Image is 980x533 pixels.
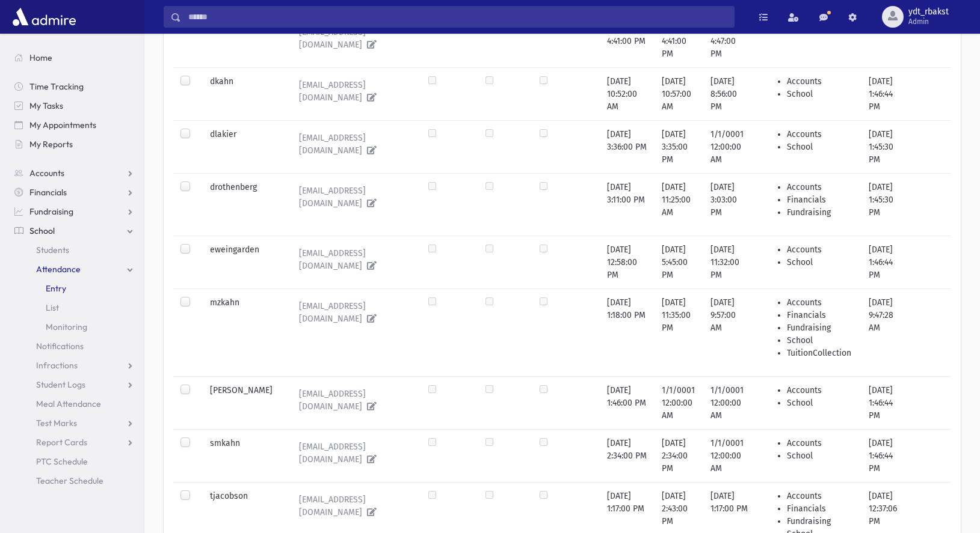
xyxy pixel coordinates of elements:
a: My Appointments [5,115,144,135]
td: cweiner [203,14,282,67]
td: [DATE] 1:46:00 PM [600,376,655,429]
a: Attendance [5,260,144,279]
span: School [29,225,55,236]
a: Time Tracking [5,77,144,96]
li: Fundraising [787,206,854,219]
a: My Reports [5,135,144,154]
td: [DATE] 1:46:44 PM [861,376,907,429]
span: Teacher Schedule [36,475,103,486]
td: [DATE] 12:58:00 PM [600,236,655,288]
a: Monitoring [5,317,144,337]
li: School [787,141,854,153]
a: List [5,298,144,317]
a: Test Marks [5,413,144,433]
td: 1/1/0001 12:00:00 AM [655,376,703,429]
li: Financials [787,309,854,321]
td: [DATE] 11:32:00 PM [703,236,756,288]
a: [EMAIL_ADDRESS][DOMAIN_NAME] [289,384,414,416]
span: PTC Schedule [36,456,88,467]
li: Financials [787,502,854,515]
li: Accounts [787,128,854,141]
span: Attendance [36,264,81,275]
a: Notifications [5,337,144,356]
a: Report Cards [5,433,144,452]
span: Entry [46,283,66,294]
span: Infractions [36,360,78,371]
td: [DATE] 1:46:44 PM [861,429,907,482]
li: Accounts [787,384,854,397]
td: eweingarden [203,236,282,288]
input: Search [181,6,734,28]
td: [DATE] 3:03:00 PM [703,173,756,236]
li: Accounts [787,181,854,193]
span: Students [36,245,69,255]
span: My Tasks [29,100,63,111]
a: Accounts [5,163,144,183]
td: [DATE] 3:35:00 PM [655,120,703,173]
td: [DATE] 10:57:00 AM [655,67,703,120]
li: Accounts [787,296,854,309]
span: ydt_rbakst [908,7,949,17]
a: [EMAIL_ADDRESS][DOMAIN_NAME] [289,128,414,160]
td: [DATE] 2:34:00 PM [655,429,703,482]
a: Students [5,240,144,260]
td: [DATE] 5:45:00 PM [655,236,703,288]
td: [DATE] 2:34:00 PM [600,429,655,482]
a: Entry [5,279,144,298]
td: [DATE] 1:45:30 PM [861,173,907,236]
a: [EMAIL_ADDRESS][DOMAIN_NAME] [289,243,414,276]
span: Notifications [36,341,84,352]
img: AdmirePro [10,5,79,29]
td: 1/1/0001 12:00:00 AM [703,429,756,482]
td: mzkahn [203,288,282,376]
td: smkahn [203,429,282,482]
li: School [787,449,854,462]
a: [EMAIL_ADDRESS][DOMAIN_NAME] [289,181,414,213]
span: Test Marks [36,418,77,428]
td: [DATE] 11:25:00 AM [655,173,703,236]
td: [PERSON_NAME] [203,376,282,429]
li: School [787,397,854,409]
span: Time Tracking [29,81,84,92]
span: Fundraising [29,206,73,217]
li: Fundraising [787,321,854,334]
li: Accounts [787,490,854,502]
a: Infractions [5,356,144,375]
td: [DATE] 10:52:00 AM [600,67,655,120]
span: Monitoring [46,321,87,332]
span: Home [29,52,52,63]
td: [DATE] 3:36:00 PM [600,120,655,173]
li: Accounts [787,75,854,88]
td: [DATE] 9:57:00 AM [703,288,756,376]
td: dkahn [203,67,282,120]
a: Fundraising [5,202,144,221]
td: 1/1/0001 12:00:00 AM [703,376,756,429]
td: [DATE] 11:35:00 PM [655,288,703,376]
span: Accounts [29,168,64,178]
span: My Reports [29,139,73,150]
a: [EMAIL_ADDRESS][DOMAIN_NAME] [289,437,414,469]
td: [DATE] 1:18:00 PM [600,288,655,376]
a: Home [5,48,144,67]
a: School [5,221,144,240]
td: [DATE] 4:47:00 PM [703,14,756,67]
li: Accounts [787,437,854,449]
li: Financials [787,193,854,206]
td: 1/1/0001 12:00:00 AM [703,120,756,173]
li: School [787,88,854,100]
td: [DATE] 3:11:00 PM [600,173,655,236]
td: [DATE] 4:41:00 PM [600,14,655,67]
a: [EMAIL_ADDRESS][DOMAIN_NAME] [289,490,414,522]
span: Student Logs [36,379,85,390]
span: My Appointments [29,120,96,130]
td: [DATE] 8:56:00 PM [703,67,756,120]
span: Financials [29,187,67,198]
a: [EMAIL_ADDRESS][DOMAIN_NAME] [289,22,414,55]
a: My Tasks [5,96,144,115]
a: Student Logs [5,375,144,394]
li: Fundraising [787,515,854,528]
li: TuitionCollection [787,347,854,359]
td: drothenberg [203,173,282,236]
td: [DATE] 1:45:30 PM [861,120,907,173]
td: [DATE] 4:41:00 PM [655,14,703,67]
